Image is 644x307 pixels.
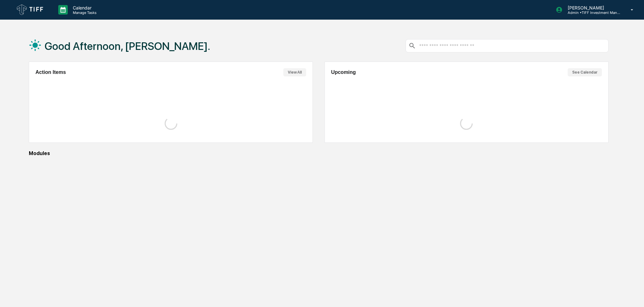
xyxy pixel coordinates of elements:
h2: Action Items [35,69,66,75]
div: Modules [29,150,609,156]
button: View All [283,68,306,76]
button: See Calendar [568,68,602,76]
img: logo [15,3,46,17]
p: Admin • TIFF Investment Management [563,10,622,15]
p: Manage Tasks [68,10,100,15]
h1: Good Afternoon, [PERSON_NAME]. [45,40,210,52]
p: Calendar [68,5,100,10]
h2: Upcoming [331,69,356,75]
p: [PERSON_NAME] [563,5,622,10]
